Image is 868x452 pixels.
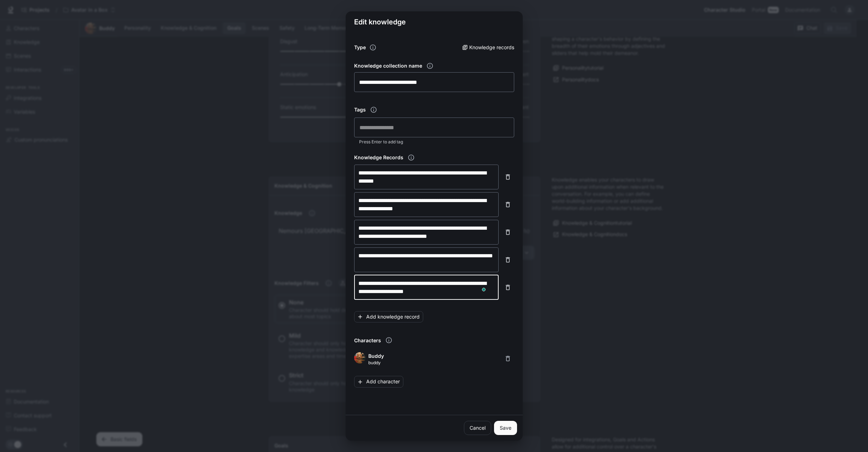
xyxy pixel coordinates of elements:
[354,352,365,364] img: Buddy
[358,279,494,296] textarea: To enrich screen reader interactions, please activate Accessibility in Grammarly extension settings
[354,62,422,69] h6: Knowledge collection name
[368,352,384,360] p: Buddy
[494,421,517,435] button: Save
[354,337,381,344] p: Characters
[346,11,523,33] h2: Edit knowledge
[501,352,514,367] span: Delete
[354,106,366,113] h6: Tags
[354,44,366,51] h6: Type
[354,154,403,161] h6: Knowledge Records
[464,421,491,435] a: Cancel
[359,138,509,145] p: Press Enter to add tag
[354,376,403,388] button: Add character
[469,44,514,51] p: Knowledge records
[368,360,384,366] p: buddy
[354,311,423,323] button: Add knowledge record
